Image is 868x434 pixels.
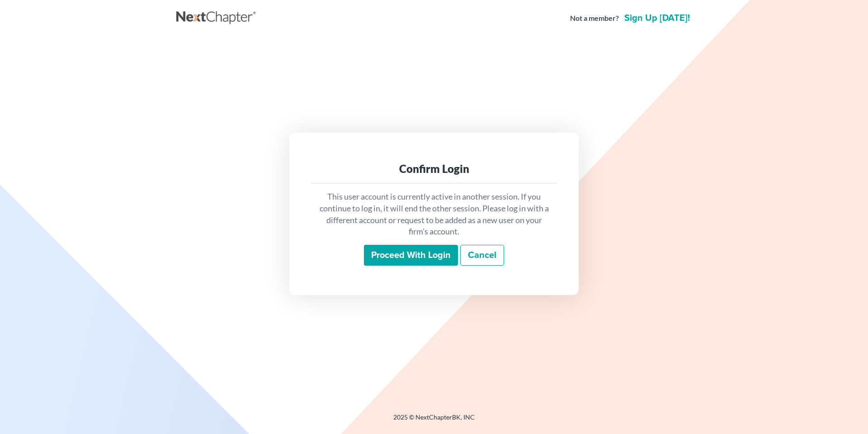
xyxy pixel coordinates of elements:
p: This user account is currently active in another session. If you continue to log in, it will end ... [318,191,550,238]
strong: Not a member? [570,13,619,24]
a: Sign up [DATE]! [623,14,692,23]
a: Cancel [460,245,504,266]
div: Confirm Login [318,162,550,176]
div: 2025 © NextChapterBK, INC [176,413,692,429]
input: Proceed with login [364,245,458,266]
